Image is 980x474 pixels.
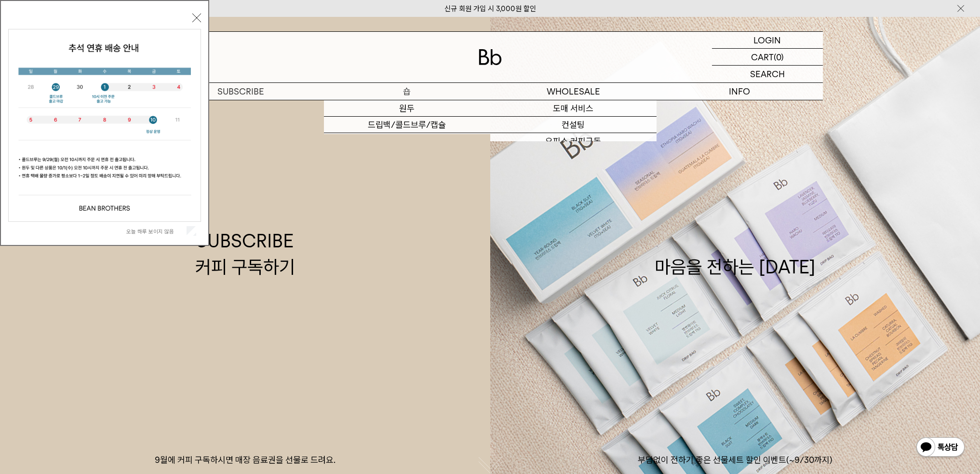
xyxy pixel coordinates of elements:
a: CART (0) [712,49,823,66]
div: 마음을 전하는 [DATE] [655,228,816,279]
a: 드립백/콜드브루/캡슐 [324,117,490,133]
p: WHOLESALE [490,83,657,100]
p: INFO [657,83,823,100]
label: 오늘 하루 보이지 않음 [126,228,185,235]
a: 컨설팅 [490,117,657,133]
a: 오피스 커피구독 [490,133,657,149]
a: 신규 회원 가입 시 3,000원 할인 [444,4,536,13]
img: 카카오톡 채널 1:1 채팅 버튼 [915,436,966,460]
a: 원두 [324,100,490,117]
a: 숍 [324,83,490,100]
a: 선물세트 [324,133,490,149]
button: 닫기 [192,14,201,22]
p: (0) [774,49,784,65]
div: SUBSCRIBE 커피 구독하기 [195,228,295,279]
p: CART [751,49,774,65]
a: SUBSCRIBE [158,83,324,100]
p: SEARCH [750,66,785,82]
img: 로고 [479,49,502,65]
a: LOGIN [712,32,823,49]
a: 도매 서비스 [490,100,657,117]
p: LOGIN [753,32,781,48]
img: 5e4d662c6b1424087153c0055ceb1a13_140731.jpg [9,29,201,221]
